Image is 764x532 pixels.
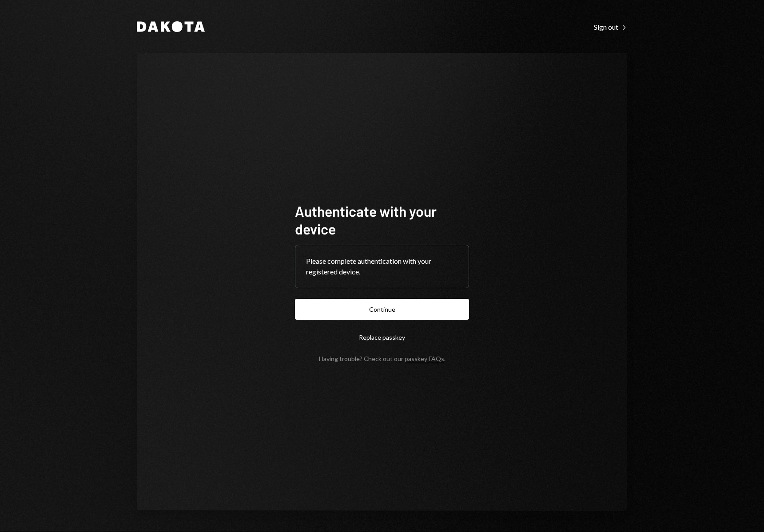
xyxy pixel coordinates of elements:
[405,355,444,363] a: passkey FAQs
[594,23,627,32] div: Sign out
[594,22,627,32] a: Sign out
[319,355,446,362] div: Having trouble? Check out our .
[295,327,469,348] button: Replace passkey
[306,256,458,277] div: Please complete authentication with your registered device.
[295,202,469,238] h1: Authenticate with your device
[295,299,469,320] button: Continue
